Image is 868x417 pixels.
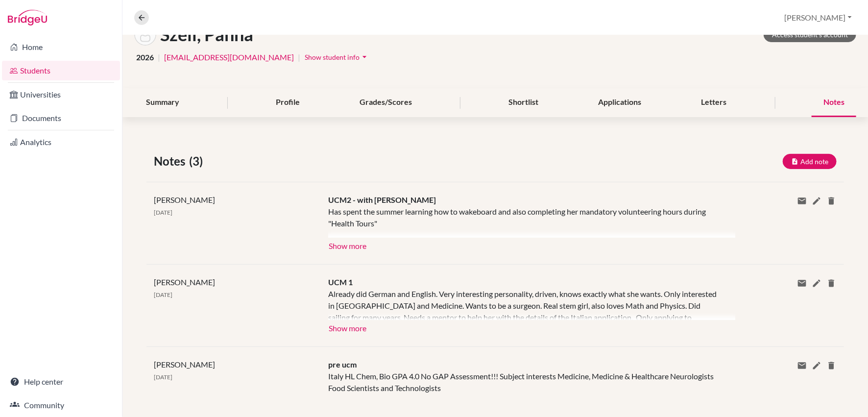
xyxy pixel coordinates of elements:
[2,132,120,152] a: Analytics
[158,51,160,63] span: |
[136,51,154,63] span: 2026
[690,88,739,117] div: Letters
[2,395,120,415] a: Community
[348,88,424,117] div: Grades/Scores
[2,108,120,128] a: Documents
[154,195,215,204] span: [PERSON_NAME]
[304,49,370,65] button: Show student infoarrow_drop_down
[497,88,551,117] div: Shortlist
[2,61,120,80] a: Students
[783,154,837,169] button: Add note
[189,152,207,170] span: (3)
[328,360,357,369] span: pre ucm
[264,88,312,117] div: Profile
[812,88,856,117] div: Notes
[328,195,436,204] span: UCM2 - with [PERSON_NAME]
[321,359,728,394] div: Italy HL Chem, Bio GPA 4.0 No GAP Assessment!!! Subject interests Medicine, Medicine & Healthcare...
[154,209,172,216] span: [DATE]
[154,277,215,287] span: [PERSON_NAME]
[587,88,653,117] div: Applications
[154,152,189,170] span: Notes
[360,52,369,62] i: arrow_drop_down
[305,53,360,61] span: Show student info
[154,360,215,369] span: [PERSON_NAME]
[164,51,294,63] a: [EMAIL_ADDRESS][DOMAIN_NAME]
[2,372,120,392] a: Help center
[328,206,721,238] div: Has spent the summer learning how to wakeboard and also completing her mandatory volunteering hou...
[2,85,120,104] a: Universities
[134,88,191,117] div: Summary
[328,238,367,252] button: Show more
[154,291,172,298] span: [DATE]
[780,8,856,27] button: [PERSON_NAME]
[8,10,47,25] img: Bridge-U
[2,37,120,57] a: Home
[328,320,367,335] button: Show more
[328,288,721,320] div: Already did German and English. Very interesting personality, driven, knows exactly what she want...
[328,277,353,287] span: UCM 1
[154,373,172,381] span: [DATE]
[298,51,300,63] span: |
